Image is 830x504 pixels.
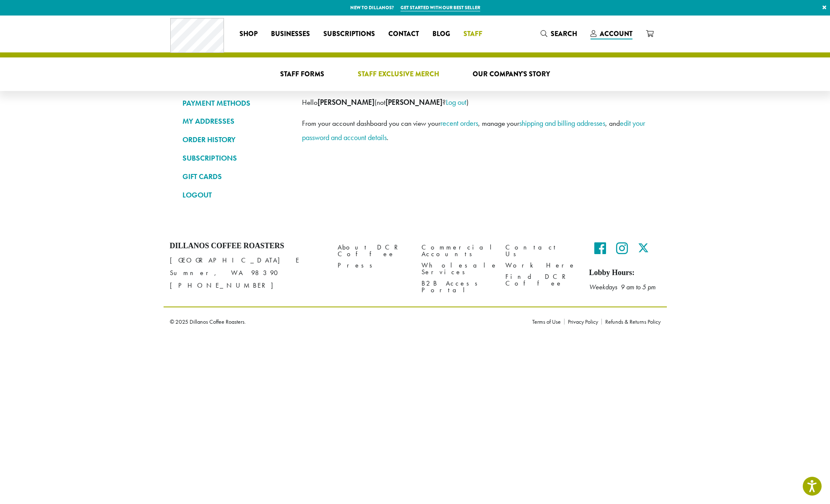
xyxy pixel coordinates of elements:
[422,278,493,296] a: B2B Access Portal
[170,242,325,251] h4: Dillanos Coffee Roasters
[505,260,577,271] a: Work Here
[589,283,656,291] em: Weekdays 9 am to 5 pm
[302,118,645,142] a: edit your password and account details
[551,29,577,39] span: Search
[302,78,648,92] h2: My account
[338,260,409,271] a: Press
[338,242,409,260] a: About DCR Coffee
[446,97,466,107] a: Log out
[182,96,289,110] a: PAYMENT METHODS
[422,242,493,260] a: Commercial Accounts
[422,260,493,278] a: Wholesale Services
[401,4,480,11] a: Get started with our best seller
[317,98,375,107] strong: [PERSON_NAME]
[271,29,310,39] span: Businesses
[440,118,478,128] a: recent orders
[323,29,375,39] span: Subscriptions
[182,114,289,128] a: MY ADDRESSES
[385,98,442,107] strong: [PERSON_NAME]
[532,319,564,325] a: Terms of Use
[600,29,632,39] span: Account
[534,27,584,41] a: Search
[182,169,289,184] a: GIFT CARDS
[505,271,577,289] a: Find DCR Coffee
[463,29,482,39] span: Staff
[302,95,648,109] p: Hello (not ? )
[302,116,648,145] p: From your account dashboard you can view your , manage your , and .
[519,118,605,128] a: shipping and billing addresses
[358,69,439,80] span: Staff Exclusive Merch
[457,27,489,41] a: Staff
[170,319,520,325] p: © 2025 Dillanos Coffee Roasters.
[589,268,661,278] h5: Lobby Hours:
[505,242,577,260] a: Contact Us
[182,188,289,202] a: LOGOUT
[182,151,289,165] a: SUBSCRIPTIONS
[601,319,661,325] a: Refunds & Returns Policy
[280,69,324,80] span: Staff Forms
[564,319,601,325] a: Privacy Policy
[432,29,450,39] span: Blog
[239,29,258,39] span: Shop
[473,69,550,80] span: Our Company’s Story
[170,254,325,292] p: [GEOGRAPHIC_DATA] E Sumner, WA 98390 [PHONE_NUMBER]
[233,27,264,41] a: Shop
[182,132,289,147] a: ORDER HISTORY
[388,29,419,39] span: Contact
[182,78,289,209] nav: Account pages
